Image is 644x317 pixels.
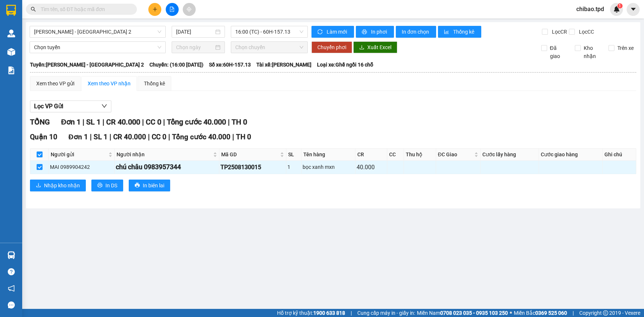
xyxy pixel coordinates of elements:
span: CC 0 [146,117,161,126]
span: TH 0 [232,117,247,126]
button: downloadNhập kho nhận [30,180,86,191]
span: Phương Lâm - Sài Gòn 2 [34,26,161,37]
th: Cước giao hàng [539,149,603,161]
th: Cước lấy hàng [481,149,539,161]
span: Loại xe: Ghế ngồi 16 chỗ [317,61,373,69]
span: | [82,117,84,126]
th: Ghi chú [603,149,636,161]
span: aim [186,7,192,12]
th: SL [286,149,302,161]
span: | [351,309,352,317]
span: | [90,133,92,141]
span: Lọc VP Gửi [34,102,63,111]
span: In đơn chọn [402,28,430,36]
input: 13/08/2025 [176,28,214,36]
button: syncLàm mới [311,26,354,38]
div: Thống kê [144,79,165,88]
input: Tìm tên, số ĐT hoặc mã đơn [41,5,128,13]
button: printerIn biên lai [129,180,170,191]
span: Nhập kho nhận [44,181,80,190]
button: printerIn DS [91,180,123,191]
span: | [573,309,574,317]
button: file-add [166,3,179,16]
strong: 0708 023 035 - 0935 103 250 [440,310,508,316]
span: 1 [618,3,621,8]
button: printerIn phơi [356,26,394,38]
span: Lọc CC [576,28,595,36]
img: icon-new-feature [613,6,620,13]
div: 40.000 [357,163,386,172]
span: Miền Nam [417,309,508,317]
strong: 0369 525 060 [535,310,567,316]
span: CR 40.000 [106,117,140,126]
span: download [36,183,41,188]
span: SL 1 [86,117,101,126]
span: search [31,7,36,12]
span: Làm mới [327,28,348,36]
span: Chọn tuyến [34,42,161,53]
span: message [8,301,15,309]
span: SL 1 [94,133,108,141]
img: warehouse-icon [7,30,15,37]
span: | [228,117,230,126]
span: | [109,133,111,141]
b: Tuyến: [PERSON_NAME] - [GEOGRAPHIC_DATA] 2 [30,62,144,68]
span: TH 0 [236,133,251,141]
span: Đơn 1 [68,133,88,141]
span: 16:00 (TC) - 60H-157.13 [235,26,303,37]
span: | [102,117,104,126]
td: TP2508130015 [219,161,286,174]
div: trí [6,15,60,24]
span: Người nhận [117,150,212,158]
span: Tài xế: [PERSON_NAME] [256,61,311,69]
button: bar-chartThống kê [438,26,481,38]
span: chibao.tpd [570,4,610,14]
span: Tổng cước 40.000 [172,133,230,141]
sup: 1 [617,3,623,8]
span: Miền Bắc [514,309,567,317]
span: Mã GD [221,150,279,158]
th: Thu hộ [404,149,436,161]
div: 1 [287,163,300,171]
span: file-add [169,7,175,12]
div: chú châu 0983957344 [116,162,218,172]
button: aim [183,3,196,16]
span: Chọn chuyến [235,42,303,53]
div: 271839740 [65,43,115,52]
span: Số xe: 60H-157.13 [209,61,251,69]
span: printer [135,183,140,188]
button: plus [148,3,161,16]
span: printer [97,183,102,188]
span: In phơi [371,28,388,36]
img: warehouse-icon [7,251,15,259]
span: Gửi: [6,7,18,15]
img: solution-icon [7,67,15,74]
span: Tổng cước 40.000 [167,117,226,126]
img: logo-vxr [6,5,16,16]
div: Xem theo VP gửi [36,79,74,88]
span: Đơn 1 [61,117,81,126]
span: Xuất Excel [367,43,391,51]
span: Đã giao [547,44,569,60]
span: download [359,45,364,51]
button: Chuyển phơi [311,41,352,53]
span: CC 0 [152,133,166,141]
strong: 1900 633 818 [313,310,345,316]
span: Lọc CR [549,28,568,36]
div: Trạm 114 [65,6,115,24]
span: ⚪️ [510,311,512,314]
div: Xem theo VP nhận [88,79,131,88]
span: copyright [603,310,608,316]
span: Trên xe [614,44,637,52]
span: bar-chart [444,29,450,35]
div: Quận 10 [6,6,60,15]
span: | [168,133,170,141]
span: Nhận: [65,7,82,15]
th: Tên hàng [301,149,355,161]
button: downloadXuất Excel [353,41,397,53]
button: caret-down [627,3,640,16]
span: Thống kê [453,28,475,36]
span: | [142,117,144,126]
span: | [148,133,150,141]
th: CR [355,149,388,161]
